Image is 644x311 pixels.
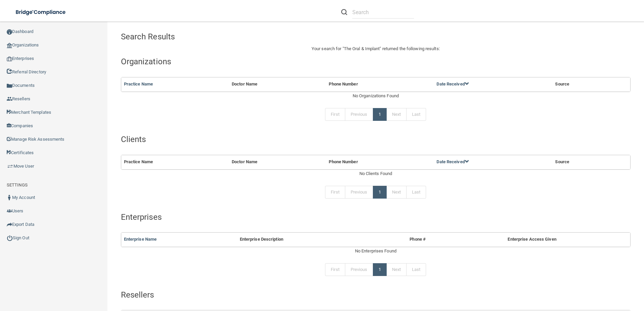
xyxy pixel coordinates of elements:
[121,247,631,255] div: No Enterprises Found
[237,233,385,246] th: Enterprise Description
[121,290,631,299] h4: Resellers
[7,181,28,189] label: SETTINGS
[121,135,631,144] h4: Clients
[373,108,387,121] a: 1
[121,57,631,66] h4: Organizations
[373,186,387,199] a: 1
[121,32,327,41] h4: Search Results
[344,46,380,51] span: The Oral & Implant
[229,77,326,91] th: Doctor Name
[121,155,229,169] th: Practice Name
[373,263,387,276] a: 1
[10,5,72,19] img: bridge_compliance_login_screen.278c3ca4.svg
[326,155,434,169] th: Phone Number
[326,77,434,91] th: Phone Number
[325,263,345,276] a: First
[7,208,12,214] img: icon-users.e205127d.png
[124,81,153,87] a: Practice Name
[345,186,373,199] a: Previous
[121,45,631,53] p: Your search for " " returned the following results:
[325,108,345,121] a: First
[7,83,12,89] img: icon-documents.8dae5593.png
[7,222,12,227] img: icon-export.b9366987.png
[345,263,373,276] a: Previous
[7,29,12,35] img: ic_dashboard_dark.d01f4a41.png
[7,163,13,170] img: briefcase.64adab9b.png
[385,233,450,246] th: Phone #
[229,155,326,169] th: Doctor Name
[7,96,12,102] img: ic_reseller.de258add.png
[437,81,469,87] a: Date Received
[341,9,347,15] img: ic-search.3b580494.png
[7,43,12,48] img: organization-icon.f8decf85.png
[7,195,12,200] img: ic_user_dark.df1a06c3.png
[406,263,426,276] a: Last
[386,186,407,199] a: Next
[325,186,345,199] a: First
[406,108,426,121] a: Last
[386,263,407,276] a: Next
[352,6,414,19] input: Search
[450,233,614,246] th: Enterprise Access Given
[406,186,426,199] a: Last
[552,77,613,91] th: Source
[121,170,631,178] div: No Clients Found
[437,159,469,164] a: Date Received
[124,237,157,242] a: Enterprise Name
[7,235,13,241] img: ic_power_dark.7ecde6b1.png
[121,213,631,221] h4: Enterprises
[121,92,631,100] div: No Organizations Found
[345,108,373,121] a: Previous
[386,108,407,121] a: Next
[552,155,613,169] th: Source
[7,57,12,61] img: enterprise.0d942306.png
